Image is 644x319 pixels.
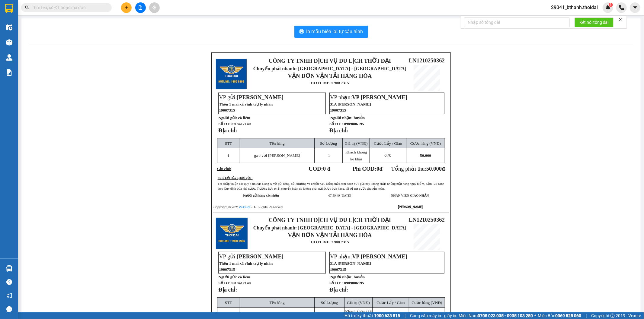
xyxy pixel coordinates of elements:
[311,81,332,85] strong: HOTLINE :
[218,286,237,293] strong: Địa chỉ:
[555,313,581,318] strong: 0369 525 060
[218,275,237,279] strong: Người gửi:
[218,122,251,126] strong: Số ĐT:
[354,115,365,120] span: huyền
[330,108,346,112] span: 19007315
[138,5,143,10] span: file-add
[376,166,379,172] span: 0
[546,4,603,11] span: 29041_bthanh.thoidai
[442,166,445,172] span: đ
[579,19,609,26] span: Kết nối tổng đài
[225,300,232,305] span: STT
[311,240,332,244] strong: HOTLINE :
[294,26,368,38] button: printerIn mẫu biên lai tự cấu hình
[320,141,337,146] span: Số Lượng
[6,24,12,30] img: warehouse-icon
[605,5,611,10] img: icon-new-feature
[412,300,442,305] span: Cước hàng (VNĐ)
[231,122,251,126] span: 0918417140
[218,115,237,120] strong: Người gửi:
[231,281,251,285] span: 0918417140
[330,115,353,120] strong: Người nhận:
[352,253,407,260] span: VP [PERSON_NAME]
[238,115,250,120] span: cô liêm
[33,4,104,11] input: Tìm tên, số ĐT hoặc mã đơn
[610,314,615,318] span: copyright
[586,312,587,319] span: |
[6,39,12,46] img: warehouse-icon
[385,153,392,158] span: 0 /
[237,94,284,100] span: [PERSON_NAME]
[216,59,247,90] img: logo
[227,153,229,158] span: 1
[374,141,402,146] span: Cước Lấy / Giao
[238,275,250,279] span: cô liêm
[345,150,367,161] span: Khách không kê khai
[329,281,343,285] strong: Số ĐT :
[534,314,536,317] span: ⚪️
[299,29,304,35] span: printer
[354,275,365,279] span: huyền
[374,313,400,318] strong: 1900 633 818
[618,17,623,22] span: close
[149,2,160,13] button: aim
[253,225,406,230] span: Chuyển phát nhanh: [GEOGRAPHIC_DATA] - [GEOGRAPHIC_DATA]
[6,54,12,61] img: warehouse-icon
[270,141,285,146] span: Tên hàng
[288,73,372,79] strong: VẬN ĐƠN VẬN TẢI HÀNG HÓA
[389,153,392,158] span: 0
[219,94,284,100] span: VP gửi:
[225,141,232,146] span: STT
[459,312,533,319] span: Miền Nam
[426,166,442,172] span: 50.000
[332,81,349,85] strong: 1900 7315
[619,5,624,10] img: phone-icon
[288,232,372,238] strong: VẬN ĐƠN VẬN TẢI HÀNG HÓA
[329,127,348,134] strong: Địa chỉ:
[610,3,612,7] span: 1
[218,281,251,285] strong: Số ĐT:
[243,194,279,197] strong: Người gửi hàng xác nhận
[329,122,343,126] strong: Số ĐT :
[575,17,614,27] button: Kết nối tổng đài
[344,312,400,319] span: Hỗ trợ kỹ thuật:
[330,94,407,100] span: VP nhận:
[254,153,300,158] span: gạo với [PERSON_NAME]
[309,166,330,172] strong: COD:
[344,281,364,285] span: 0989806195
[321,300,338,305] span: Số Lượng
[330,267,346,272] span: 19007315
[398,205,423,209] strong: [PERSON_NAME]
[217,166,231,171] span: Ghi chú:
[410,312,457,319] span: Cung cấp máy in - giấy in:
[6,293,12,298] span: notification
[135,2,146,13] button: file-add
[219,261,273,266] span: Thôn 1 mai xá vĩnh trụ lý nhân
[6,265,12,272] img: warehouse-icon
[330,261,371,266] span: 31A [PERSON_NAME]
[213,205,283,209] span: Copyright © 2021 – All Rights Reserved
[420,153,431,158] span: 50.000
[25,5,29,10] span: search
[219,102,273,106] span: Thôn 1 mai xá vĩnh trụ lý nhân
[409,216,445,223] span: LN1210250362
[219,267,235,272] span: 19007315
[328,194,351,197] span: 07:59:49 [DATE]
[253,66,406,71] span: Chuyển phát nhanh: [GEOGRAPHIC_DATA] - [GEOGRAPHIC_DATA]
[330,102,371,106] span: 31A [PERSON_NAME]
[633,5,638,10] span: caret-down
[391,166,445,172] span: Tổng phải thu:
[237,253,284,260] span: [PERSON_NAME]
[218,176,253,180] u: Cam kết của người gửi :
[219,253,284,260] span: VP gửi:
[219,108,235,112] span: 19007315
[630,2,640,13] button: caret-down
[330,253,407,260] span: VP nhận:
[464,17,570,27] input: Nhập số tổng đài
[347,300,370,305] span: Giá trị (VNĐ)
[218,182,444,190] span: Tôi chấp thuận các quy định của Công ty về gửi hàng, bồi thường và khiếu nại. Đồng thời cam đoan ...
[353,166,383,172] strong: Phí COD: đ
[218,127,237,134] strong: Địa chỉ:
[124,5,129,10] span: plus
[216,218,248,249] img: logo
